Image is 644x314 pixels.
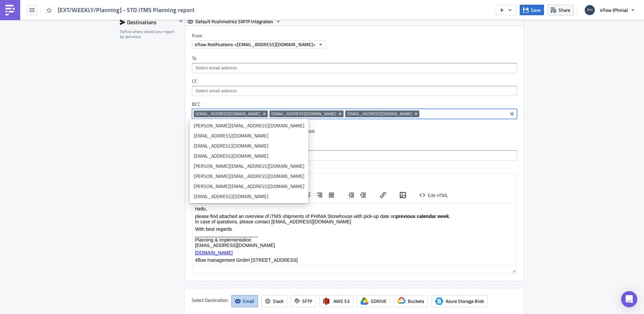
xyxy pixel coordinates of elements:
[319,295,353,307] button: AWS S3
[291,295,316,307] button: SFTP
[262,111,268,117] button: Remove Tag
[428,191,448,198] span: Edit HTML
[3,3,322,8] p: Hello,
[243,297,254,305] span: Email
[357,190,369,200] button: Increase indent
[431,295,488,307] button: Azure Storage BlobAzure Storage Blob
[194,143,304,149] div: [EMAIL_ADDRESS][DOMAIN_NAME]
[192,33,524,39] label: From
[621,291,637,307] div: Open Intercom Messenger
[357,295,390,307] button: GDRIVE
[326,190,337,200] button: Justify
[271,111,336,117] span: [EMAIL_ADDRESS][DOMAIN_NAME]
[584,4,595,16] img: Avatar
[273,297,284,305] span: Slack
[192,295,228,305] label: Select Destination
[194,183,304,190] div: [PERSON_NAME][EMAIL_ADDRESS][DOMAIN_NAME]
[192,143,517,149] label: Subject
[5,5,15,15] img: PushMetrics
[3,46,40,52] a: [DOMAIN_NAME]
[192,101,517,107] label: BCC
[510,266,517,274] div: Resize
[194,132,304,139] div: [EMAIL_ADDRESS][DOMAIN_NAME]
[192,165,517,171] label: Message
[346,190,357,200] button: Decrease indent
[194,65,515,71] input: Select em ail add ress
[531,6,541,13] span: Save
[177,17,185,25] button: Hide content
[394,295,428,307] button: Buckets
[333,297,350,305] span: AWS S3
[558,6,570,13] span: Share
[203,10,257,15] strong: previous calendar week
[58,6,195,14] span: [EXT/WEEKLY/Planning] - STO iTMS Planning report
[314,190,325,200] button: Align right
[192,55,517,61] label: To
[446,297,484,305] span: Azure Storage Blob
[231,295,258,307] button: Email
[194,122,304,129] div: [PERSON_NAME][EMAIL_ADDRESS][DOMAIN_NAME]
[547,5,574,15] button: Share
[413,111,419,117] button: Remove Tag
[3,3,322,83] body: Rich Text Area. Press ALT-0 for help.
[520,5,544,15] button: Save
[581,3,639,18] button: 4flow (Phinia)
[3,61,322,83] p: Commercial register [GEOGRAPHIC_DATA], HRB 11908 USt-IdNr. / VAT Reg. No.: DE 269 735 658 Geschäf...
[377,190,389,200] button: Insert/edit link
[194,163,304,169] div: [PERSON_NAME][EMAIL_ADDRESS][DOMAIN_NAME]
[195,18,273,26] span: Default Pushmetrics SMTP Integration
[435,297,443,305] span: Azure Storage Blob
[417,190,451,200] button: Edit HTML
[120,17,177,27] div: Destinations
[192,40,326,49] button: 4flow Notifications <[EMAIL_ADDRESS][DOMAIN_NAME]>
[3,54,322,59] p: 4flow management GmbH [STREET_ADDRESS]
[600,6,628,13] span: 4flow (Phinia)
[192,203,517,265] iframe: Rich Text Area
[508,110,516,118] button: Clear selected items
[195,41,316,48] span: 4flow Notifications <[EMAIL_ADDRESS][DOMAIN_NAME]>
[347,111,412,117] span: [EMAIL_ADDRESS][DOMAIN_NAME]
[196,111,260,117] span: [EMAIL_ADDRESS][DOMAIN_NAME]
[3,10,322,21] p: please find attached an overview of iTMS shipments of PHINIA Stonehouse with pick-up date on . In...
[302,297,312,305] span: SFTP
[194,193,304,200] div: [EMAIL_ADDRESS][DOMAIN_NAME]
[408,297,424,305] span: Buckets
[261,295,287,307] button: Slack
[397,190,409,200] button: Insert/edit image
[120,29,177,39] div: Define where should your report be delivered.
[185,18,283,26] button: Default Pushmetrics SMTP Integration
[371,297,387,305] span: GDRIVE
[190,119,309,203] ul: selectable options
[337,111,344,117] button: Remove Tag
[194,173,304,180] div: [PERSON_NAME][EMAIL_ADDRESS][DOMAIN_NAME]
[194,88,515,94] input: Select em ail add ress
[194,153,304,159] div: [EMAIL_ADDRESS][DOMAIN_NAME]
[192,78,517,84] label: CC
[3,23,322,44] p: With best regards ________________________ Planning & Implementation [EMAIL_ADDRESS][DOMAIN_NAME]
